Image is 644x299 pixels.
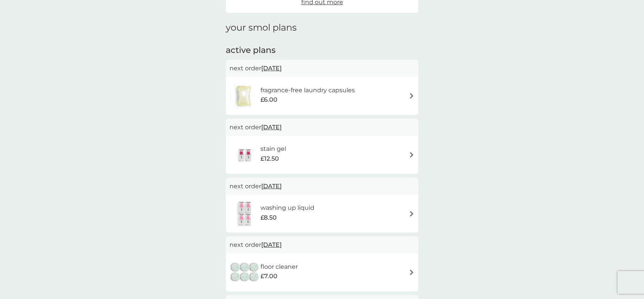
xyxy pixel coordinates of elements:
[260,95,277,105] span: £6.00
[261,61,282,76] span: [DATE]
[260,85,355,95] h6: fragrance-free laundry capsules
[409,211,414,217] img: arrow right
[409,270,414,275] img: arrow right
[230,259,260,286] img: floor cleaner
[230,122,414,132] p: next order
[230,200,260,227] img: washing up liquid
[260,203,314,213] h6: washing up liquid
[230,83,258,109] img: fragrance-free laundry capsules
[230,240,414,250] p: next order
[226,45,418,56] h2: active plans
[226,22,418,33] h1: your smol plans
[261,237,282,252] span: [DATE]
[260,262,298,272] h6: floor cleaner
[409,93,414,99] img: arrow right
[260,154,279,164] span: £12.50
[261,120,282,135] span: [DATE]
[260,271,277,281] span: £7.00
[230,142,260,168] img: stain gel
[409,152,414,158] img: arrow right
[230,181,414,191] p: next order
[260,144,286,154] h6: stain gel
[260,213,277,223] span: £8.50
[230,64,414,73] p: next order
[261,179,282,194] span: [DATE]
